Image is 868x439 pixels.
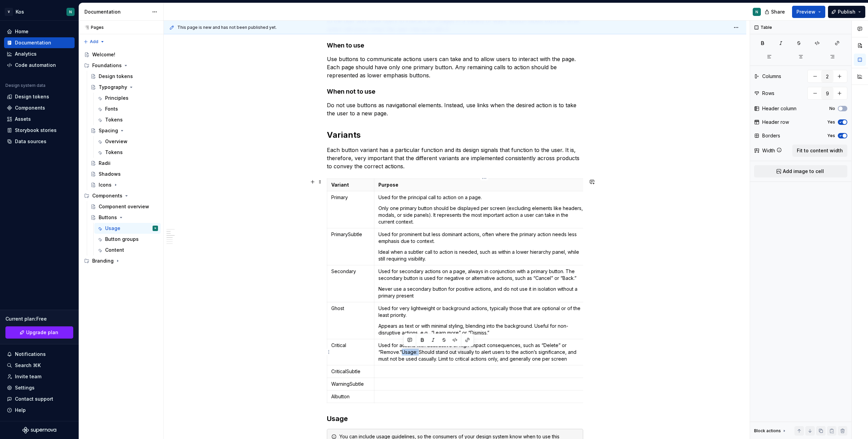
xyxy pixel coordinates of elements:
a: Buttons [88,212,161,223]
div: Radii [99,160,111,167]
div: Documentation [15,39,51,46]
div: Branding [81,255,161,266]
div: Welcome! [92,51,115,58]
p: Critical [331,342,370,349]
div: V [5,8,13,16]
div: Width [762,147,775,154]
a: Home [4,26,75,37]
p: Used for the principal call to action on a page. [378,194,587,201]
a: Documentation [4,37,75,48]
p: Used for prominent but less dominant actions, often where the primary action needs less emphasis ... [378,231,587,245]
a: Button groups [94,234,161,245]
a: Data sources [4,136,75,147]
a: Settings [4,382,75,393]
label: No [829,106,835,111]
p: Only one primary button should be displayed per screen (excluding elements like headers, modals, ... [378,205,587,225]
div: Borders [762,132,780,139]
p: CriticalSubtle [331,368,370,375]
div: Header column [762,105,796,112]
a: UsageN [94,223,161,234]
a: Design tokens [88,71,161,82]
span: Upgrade plan [26,329,58,336]
p: AIbutton [331,393,370,400]
a: Content [94,245,161,255]
p: Use buttons to communicate actions users can take and to allow users to interact with the page. E... [327,55,583,79]
button: Help [4,405,75,416]
a: Overview [94,136,161,147]
div: Design tokens [99,73,133,80]
button: Upgrade plan [5,326,73,339]
button: Preview [792,6,825,18]
p: Secondary [331,268,370,275]
label: Yes [827,133,835,138]
div: Fonts [105,106,118,112]
div: Documentation [84,8,149,15]
div: Usage [105,225,120,232]
div: Block actions [754,426,787,436]
svg: Supernova Logo [22,427,56,434]
h3: Usage [327,414,583,423]
div: Contact support [15,396,53,402]
p: Ghost [331,305,370,312]
span: Preview [796,8,815,15]
div: Settings [15,384,35,391]
span: This page is new and has not been published yet. [177,25,277,30]
a: Tokens [94,114,161,125]
div: Pages [81,25,104,30]
a: Invite team [4,371,75,382]
div: Foundations [92,62,122,69]
div: Design system data [5,83,45,88]
div: Storybook stories [15,127,57,134]
p: Used for secondary actions on a page, always in conjunction with a primary button. The secondary ... [378,268,587,282]
button: VKosN [1,4,77,19]
div: Analytics [15,51,37,57]
a: Welcome! [81,49,161,60]
a: Tokens [94,147,161,158]
div: N [69,9,72,15]
button: Search ⌘K [4,360,75,371]
p: Primary [331,194,370,201]
div: Branding [92,257,114,264]
div: Icons [99,182,112,188]
span: Add [90,39,98,44]
div: Block actions [754,428,781,434]
strong: When not to use [327,88,375,95]
div: Components [15,104,45,111]
span: Fit to content width [797,147,843,154]
a: Storybook stories [4,125,75,136]
p: PrimarySubtle [331,231,370,238]
div: Principles [105,95,129,101]
div: Current plan : Free [5,316,73,322]
p: Used for actions with destructive or high-impact consequences, such as “Delete” or “Remove.”Usage... [378,342,587,362]
p: Each button variant has a particular function and its design signals that function to the user. I... [327,146,583,170]
a: Code automation [4,60,75,71]
p: Purpose [378,182,587,188]
p: Appears as text or with minimal styling, blending into the background. Useful for non-disruptive ... [378,323,587,336]
div: Content [105,247,124,253]
button: Publish [828,6,865,18]
a: Shadows [88,169,161,179]
p: Variant [331,182,370,188]
div: Spacing [99,127,118,134]
div: Invite team [15,373,41,380]
div: Home [15,28,28,35]
a: Typography [88,82,161,93]
p: WarningSubtle [331,381,370,387]
a: Design tokens [4,91,75,102]
button: Notifications [4,349,75,360]
a: Principles [94,93,161,103]
label: Yes [827,119,835,125]
button: Fit to content width [792,145,847,157]
span: Share [771,8,785,15]
button: Add [81,37,107,46]
div: Help [15,407,26,414]
div: Component overview [99,203,149,210]
div: Rows [762,90,774,97]
div: Data sources [15,138,46,145]
div: Columns [762,73,781,80]
span: Publish [838,8,855,15]
div: Page tree [81,49,161,266]
a: Radii [88,158,161,169]
a: Spacing [88,125,161,136]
